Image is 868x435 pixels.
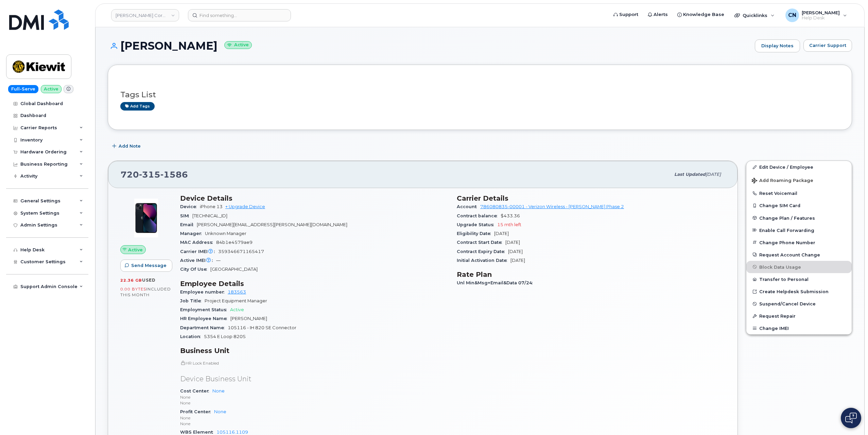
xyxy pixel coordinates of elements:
[230,307,244,312] span: Active
[746,273,852,285] button: Transfer to Personal
[457,270,725,279] h3: Rate Plan
[746,199,852,212] button: Change SIM Card
[180,222,197,227] span: Email
[214,409,226,414] a: None
[746,173,852,187] button: Add Roaming Package
[759,215,815,220] span: Change Plan / Features
[746,249,852,261] button: Request Account Change
[108,40,751,52] h1: [PERSON_NAME]
[180,360,449,366] p: HR Lock Enabled
[160,169,188,180] span: 1586
[180,249,218,254] span: Carrier IMEI
[205,231,246,236] span: Unknown Manager
[120,260,172,272] button: Send Message
[746,298,852,310] button: Suspend/Cancel Device
[180,409,214,414] span: Profit Center
[180,334,204,339] span: Location
[752,178,813,184] span: Add Roaming Package
[180,430,216,435] span: WBS Element
[457,204,480,209] span: Account
[228,325,296,330] span: 105116 - IH 820 SE Connector
[126,198,167,238] img: image20231002-3703462-1ig824h.jpeg
[180,267,210,272] span: City Of Use
[457,240,505,245] span: Contract Start Date
[228,289,246,295] a: 183563
[180,289,228,295] span: Employee number
[845,413,857,423] img: Open chat
[494,231,509,236] span: [DATE]
[180,394,449,400] p: None
[746,285,852,298] a: Create Helpdesk Submission
[216,258,221,263] span: —
[200,204,223,209] span: iPhone 13
[180,258,216,263] span: Active IMEI
[759,301,816,306] span: Suspend/Cancel Device
[457,231,494,236] span: Eligibility Date
[197,222,347,227] span: [PERSON_NAME][EMAIL_ADDRESS][PERSON_NAME][DOMAIN_NAME]
[457,249,508,254] span: Contract Expiry Date
[108,140,146,152] button: Add Note
[501,213,520,218] span: $433.36
[755,39,800,52] a: Display Notes
[508,249,523,254] span: [DATE]
[746,224,852,236] button: Enable Call Forwarding
[180,415,449,421] p: None
[224,41,252,49] small: Active
[205,298,267,303] span: Project Equipment Manager
[510,258,525,263] span: [DATE]
[809,42,846,49] span: Carrier Support
[746,212,852,224] button: Change Plan / Features
[139,169,160,180] span: 315
[746,310,852,322] button: Request Repair
[180,421,449,426] p: None
[803,39,852,52] button: Carrier Support
[746,187,852,199] button: Reset Voicemail
[457,213,501,218] span: Contract balance
[180,298,205,303] span: Job Title
[216,240,253,245] span: 84b1e4579ae9
[746,322,852,334] button: Change IMEI
[192,213,227,218] span: [TECHNICAL_ID]
[505,240,520,245] span: [DATE]
[230,316,267,321] span: [PERSON_NAME]
[225,204,265,209] a: + Upgrade Device
[180,231,205,236] span: Manager
[457,194,725,202] h3: Carrier Details
[457,222,497,227] span: Upgrade Status
[204,334,246,339] span: 5354 E Loop 820S
[120,102,155,111] a: Add tags
[180,325,228,330] span: Department Name
[497,222,521,227] span: 15 mth left
[674,172,706,177] span: Last updated
[746,261,852,273] button: Block Data Usage
[121,169,188,180] span: 720
[119,143,141,149] span: Add Note
[120,287,146,291] span: 0.00 Bytes
[131,262,167,269] span: Send Message
[759,228,814,233] span: Enable Call Forwarding
[180,374,449,384] p: Device Business Unit
[180,307,230,312] span: Employment Status
[128,247,143,253] span: Active
[480,204,624,209] a: 786080835-00001 - Verizon Wireless - [PERSON_NAME] Phase 2
[212,388,225,394] a: None
[216,430,248,435] a: 105116.1109
[180,213,192,218] span: SIM
[706,172,721,177] span: [DATE]
[180,316,230,321] span: HR Employee Name
[180,347,449,355] h3: Business Unit
[746,236,852,249] button: Change Phone Number
[120,90,839,99] h3: Tags List
[457,280,536,285] span: Unl Min&Msg+Email&Data 07/24
[180,194,449,202] h3: Device Details
[142,278,156,283] span: used
[180,400,449,406] p: None
[180,204,200,209] span: Device
[218,249,264,254] span: 359346671165417
[210,267,258,272] span: [GEOGRAPHIC_DATA]
[457,258,510,263] span: Initial Activation Date
[180,280,449,288] h3: Employee Details
[180,388,212,394] span: Cost Center
[746,161,852,173] a: Edit Device / Employee
[120,278,142,283] span: 22.36 GB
